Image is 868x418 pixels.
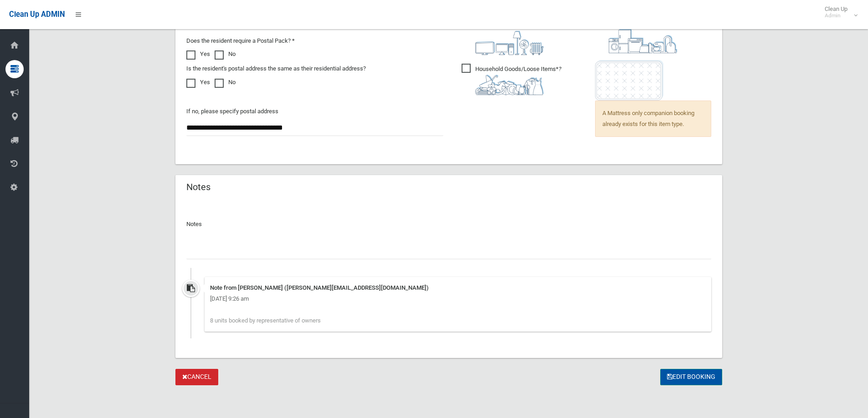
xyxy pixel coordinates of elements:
img: 394712a680b73dbc3d2a6a3a7ffe5a07.png [475,31,544,55]
label: Yes [186,77,210,88]
span: Electronics [462,20,544,55]
label: No [215,77,236,88]
label: No [215,49,236,60]
span: Clean Up ADMIN [9,10,65,19]
span: 8 units booked by representative of owners [210,317,321,324]
span: Metal Appliances/White Goods [595,18,692,53]
button: Edit Booking [660,369,722,386]
img: 36c1b0289cb1767239cdd3de9e694f19.png [609,29,677,53]
i: ? [609,20,692,53]
small: Admin [825,12,847,19]
label: Is the resident's postal address the same as their residential address? [186,63,366,74]
span: Clean Up [820,5,857,19]
a: Cancel [175,369,218,386]
span: A Mattress only companion booking already exists for this item type. [595,101,711,137]
div: [DATE] 9:26 am [210,293,706,304]
header: Notes [175,178,221,196]
label: Yes [186,49,210,60]
img: e7408bece873d2c1783593a074e5cb2f.png [595,60,663,101]
span: Household Goods/Loose Items* [462,64,561,95]
i: ? [475,65,561,95]
i: ? [475,22,544,55]
div: Note from [PERSON_NAME] ([PERSON_NAME][EMAIL_ADDRESS][DOMAIN_NAME]) [210,282,706,293]
label: Does the resident require a Postal Pack? * [186,35,295,46]
img: b13cc3517677393f34c0a387616ef184.png [475,75,544,95]
p: Notes [186,219,711,230]
label: If no, please specify postal address [186,106,278,117]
